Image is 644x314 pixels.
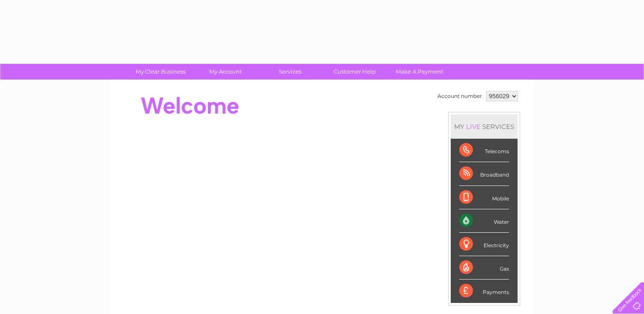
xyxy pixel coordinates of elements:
[459,233,509,256] div: Electricity
[459,209,509,233] div: Water
[459,186,509,209] div: Mobile
[459,139,509,162] div: Telecoms
[255,64,325,80] a: Services
[459,256,509,280] div: Gas
[435,89,484,103] td: Account number
[320,64,390,80] a: Customer Help
[459,162,509,186] div: Broadband
[190,64,260,80] a: My Account
[451,114,518,139] div: MY SERVICES
[126,64,196,80] a: My Clear Business
[459,280,509,303] div: Payments
[384,64,455,80] a: Make A Payment
[464,123,482,131] div: LIVE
